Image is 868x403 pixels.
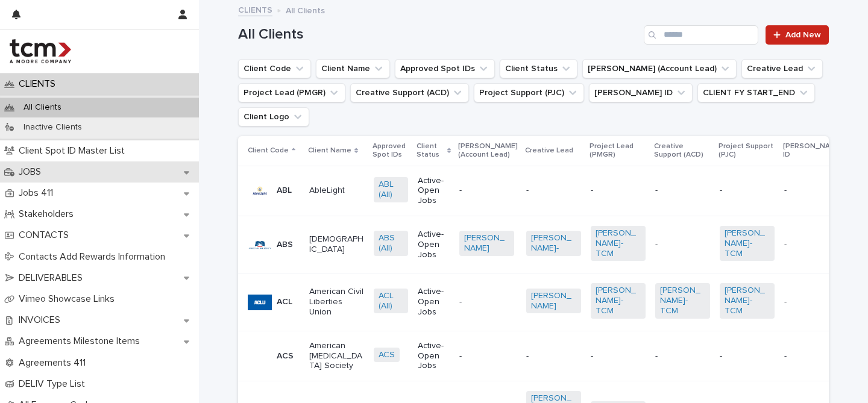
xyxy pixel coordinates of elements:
[309,341,364,371] p: American [MEDICAL_DATA] Society
[379,350,395,360] a: ACS
[654,140,711,162] p: Creative Support (ACD)
[582,59,737,78] button: Moore AE (Account Lead)
[14,314,70,326] p: INVOICES
[719,140,776,162] p: Project Support (PJC)
[238,26,639,43] h1: All Clients
[14,378,95,390] p: DELIV Type List
[238,107,309,127] button: Client Logo
[531,291,576,311] a: [PERSON_NAME]
[14,336,149,347] p: Agreements Milestone Items
[14,272,92,284] p: DELIVERABLES
[277,297,292,307] p: ACL
[14,230,78,241] p: CONTACTS
[418,341,450,371] p: Active-Open Jobs
[783,140,843,162] p: [PERSON_NAME] ID
[308,144,351,157] p: Client Name
[459,351,514,361] p: -
[248,144,289,157] p: Client Code
[784,237,789,250] p: -
[725,228,770,258] a: [PERSON_NAME]-TCM
[14,102,71,113] p: All Clients
[379,291,403,311] a: ACL (All)
[591,351,646,361] p: -
[458,140,518,162] p: [PERSON_NAME] (Account Lead)
[14,145,134,157] p: Client Spot ID Master List
[525,144,573,157] p: Creative Lead
[14,208,83,220] p: Stakeholders
[14,187,63,199] p: Jobs 411
[531,233,576,254] a: [PERSON_NAME]-
[418,230,450,260] p: Active-Open Jobs
[500,59,577,78] button: Client Status
[10,39,71,63] img: 4hMmSqQkux38exxPVZHQ
[526,186,581,196] p: -
[14,166,51,178] p: JOBS
[589,83,693,102] button: Neilson ID
[379,233,403,254] a: ABS (All)
[766,25,829,45] a: Add New
[14,357,95,369] p: Agreements 411
[784,295,789,307] p: -
[395,59,495,78] button: Approved Spot IDs
[379,180,403,200] a: ABL (All)
[459,297,514,307] p: -
[417,140,444,162] p: Client Status
[238,59,311,78] button: Client Code
[720,186,775,196] p: -
[697,83,815,102] button: CLIENT FY START_END
[286,3,325,16] p: All Clients
[785,31,821,39] span: Add New
[526,351,581,361] p: -
[596,286,641,316] a: [PERSON_NAME]-TCM
[596,228,641,258] a: [PERSON_NAME]-TCM
[720,351,775,361] p: -
[277,351,294,361] p: ACS
[14,293,124,305] p: Vimeo Showcase Links
[660,286,705,316] a: [PERSON_NAME]-TCM
[655,351,710,361] p: -
[644,25,758,45] input: Search
[655,186,710,196] p: -
[418,287,450,317] p: Active-Open Jobs
[14,251,175,263] p: Contacts Add Rewards Information
[14,78,65,90] p: CLIENTS
[238,83,345,102] button: Project Lead (PMGR)
[591,186,646,196] p: -
[238,2,272,16] a: CLIENTS
[277,240,293,250] p: ABS
[316,59,390,78] button: Client Name
[590,140,647,162] p: Project Lead (PMGR)
[459,186,514,196] p: -
[725,286,770,316] a: [PERSON_NAME]-TCM
[474,83,584,102] button: Project Support (PJC)
[350,83,469,102] button: Creative Support (ACD)
[741,59,823,78] button: Creative Lead
[373,140,409,162] p: Approved Spot IDs
[309,186,364,196] p: AbleLight
[309,234,364,255] p: [DEMOGRAPHIC_DATA]
[784,183,789,196] p: -
[655,240,710,250] p: -
[14,122,92,133] p: Inactive Clients
[309,287,364,317] p: American Civil Liberties Union
[464,233,509,254] a: [PERSON_NAME]
[277,186,292,196] p: ABL
[784,349,789,361] p: -
[418,176,450,206] p: Active-Open Jobs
